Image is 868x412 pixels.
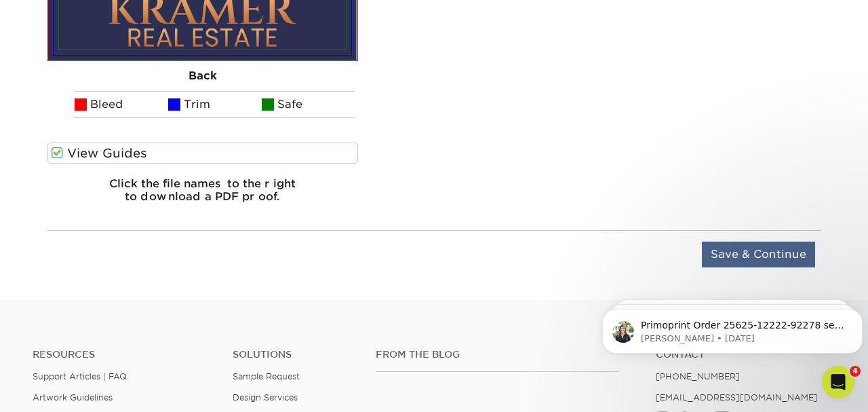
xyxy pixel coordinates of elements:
[262,91,355,118] li: Safe
[656,392,818,402] a: [EMAIL_ADDRESS][DOMAIN_NAME]
[597,280,868,375] iframe: Intercom notifications message
[702,242,815,267] input: Save & Continue
[75,91,168,118] li: Bleed
[168,91,262,118] li: Trim
[822,366,854,398] iframe: Intercom live chat
[33,349,212,360] h4: Resources
[850,366,861,377] span: 4
[233,392,298,402] a: Design Services
[233,371,300,381] a: Sample Request
[233,349,355,360] h4: Solutions
[47,61,358,91] div: Back
[656,371,740,381] a: [PHONE_NUMBER]
[376,349,619,360] h4: From the Blog
[47,177,358,214] h6: Click the file names to the right to download a PDF proof.
[47,143,358,164] label: View Guides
